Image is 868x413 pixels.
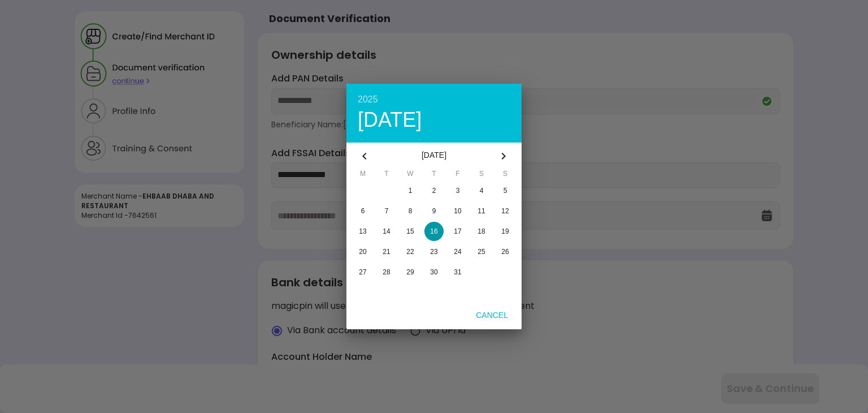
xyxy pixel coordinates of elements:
[493,222,517,241] button: 19
[358,95,510,104] div: 2025
[375,222,398,241] button: 14
[406,268,414,276] span: 29
[467,311,517,320] span: Cancel
[375,170,398,181] span: T
[398,242,422,261] button: 22
[422,263,446,282] button: 30
[501,207,509,215] span: 12
[359,227,366,235] span: 13
[493,201,517,221] button: 12
[422,222,446,241] button: 16
[480,187,484,195] span: 4
[422,242,446,261] button: 23
[375,201,398,221] button: 7
[470,181,493,200] button: 4
[378,143,490,170] div: [DATE]
[446,181,470,200] button: 3
[446,222,470,241] button: 17
[359,248,366,256] span: 20
[470,242,493,261] button: 25
[432,207,436,215] span: 9
[358,110,510,130] div: [DATE]
[454,248,461,256] span: 24
[454,227,461,235] span: 17
[383,268,390,276] span: 28
[375,242,398,261] button: 21
[446,242,470,261] button: 24
[409,187,413,195] span: 1
[351,222,375,241] button: 13
[422,201,446,221] button: 9
[351,263,375,282] button: 27
[446,263,470,282] button: 31
[454,268,461,276] span: 31
[351,201,375,221] button: 6
[493,242,517,261] button: 26
[501,227,509,235] span: 19
[398,263,422,282] button: 29
[493,181,517,200] button: 5
[361,207,365,215] span: 6
[359,268,366,276] span: 27
[467,304,517,325] button: Cancel
[398,222,422,241] button: 15
[406,248,414,256] span: 22
[432,187,436,195] span: 2
[385,207,389,215] span: 7
[501,248,509,256] span: 26
[504,187,507,195] span: 5
[470,201,493,221] button: 11
[375,263,398,282] button: 28
[454,207,461,215] span: 10
[409,207,413,215] span: 8
[406,227,414,235] span: 15
[398,181,422,200] button: 1
[351,242,375,261] button: 20
[422,181,446,200] button: 2
[478,207,485,215] span: 11
[383,227,390,235] span: 14
[398,170,422,181] span: W
[351,170,375,181] span: M
[478,227,485,235] span: 18
[430,268,437,276] span: 30
[446,170,470,181] span: F
[383,248,390,256] span: 21
[430,248,437,256] span: 23
[470,170,493,181] span: S
[470,222,493,241] button: 18
[493,170,517,181] span: S
[456,187,460,195] span: 3
[398,201,422,221] button: 8
[422,170,446,181] span: T
[430,227,437,235] span: 16
[478,248,485,256] span: 25
[446,201,470,221] button: 10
